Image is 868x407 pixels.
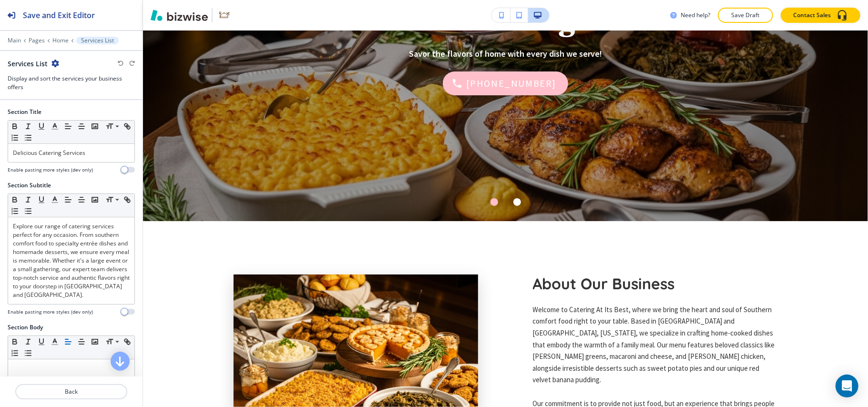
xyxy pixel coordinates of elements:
[718,8,773,23] button: Save Draft
[443,71,568,95] a: [PHONE_NUMBER]
[533,275,777,293] h2: About Our Business
[8,323,43,332] h2: Section Body
[443,71,568,95] div: (904) 887-0062
[8,37,21,44] button: Main
[8,166,93,173] h4: Enable pasting more styles (dev only)
[16,387,126,396] p: Back
[730,11,761,20] p: Save Draft
[533,304,777,386] p: Welcome to Catering At Its Best, where we bring the heart and soul of Southern comfort food right...
[13,222,130,299] p: Explore our range of catering services perfect for any occasion. From southern comfort food to sp...
[151,10,208,21] img: Bizwise Logo
[8,108,41,116] h2: Section Title
[23,10,95,21] h2: Save and Exit Editor
[8,59,48,69] h2: Services List
[8,308,93,315] h4: Enable pasting more styles (dev only)
[13,149,130,157] p: Delicious Catering Services
[506,191,529,214] div: Navigates to hero photo 2
[8,74,135,92] h3: Display and sort the services your business offers
[466,76,556,91] p: [PHONE_NUMBER]
[29,37,45,44] button: Pages
[836,375,858,397] div: Open Intercom Messenger
[216,8,232,23] img: Your Logo
[8,181,51,190] h2: Section Subtitle
[781,8,860,23] button: Contact Sales
[793,11,831,20] p: Contact Sales
[52,37,69,44] button: Home
[409,48,602,60] h3: Savor the flavors of home with every dish we serve!
[300,1,711,36] h1: Welcome to Catering At Its Best
[483,191,506,214] div: Navigates to hero photo 1
[681,11,710,20] h3: Need help?
[76,37,119,44] button: Services List
[81,37,114,44] p: Services List
[15,384,127,399] button: Back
